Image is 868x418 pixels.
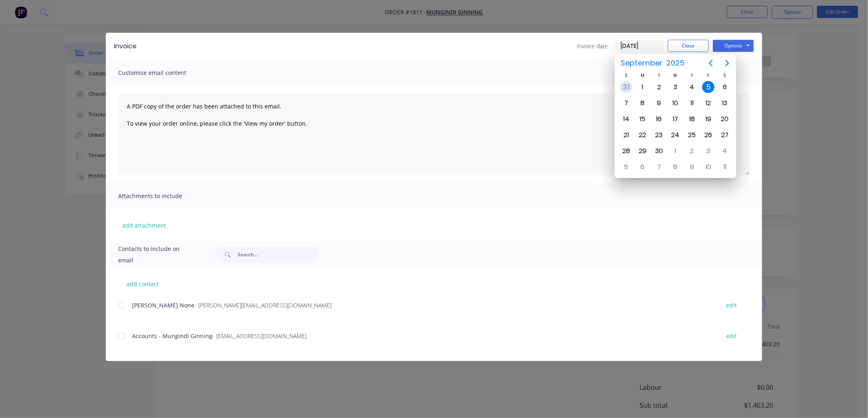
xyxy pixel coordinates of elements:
[686,161,698,173] div: Thursday, October 9, 2025
[118,190,208,202] span: Attachments to include
[719,55,736,71] button: Next page
[616,56,690,70] button: September2025
[719,145,731,157] div: Saturday, October 4, 2025
[653,81,665,93] div: Tuesday, September 2, 2025
[686,113,698,125] div: Thursday, September 18, 2025
[717,72,733,79] div: S
[669,81,682,93] div: Wednesday, September 3, 2025
[620,81,633,93] div: Sunday, August 31, 2025
[637,81,649,93] div: Monday, September 1, 2025
[686,145,698,157] div: Thursday, October 2, 2025
[118,67,208,79] span: Customise email content
[118,219,170,231] button: add attachment
[686,97,698,109] div: Thursday, September 11, 2025
[118,278,167,290] button: add contact
[665,56,687,70] span: 2025
[132,332,212,340] span: Accounts - Mungindi Ginning
[637,145,649,157] div: Monday, September 29, 2025
[686,129,698,141] div: Thursday, September 25, 2025
[722,300,742,311] button: edit
[669,113,682,125] div: Wednesday, September 17, 2025
[577,42,608,50] span: Invoice date
[684,72,700,79] div: T
[719,81,731,93] div: Saturday, September 6, 2025
[719,97,731,109] div: Saturday, September 13, 2025
[686,81,698,93] div: Thursday, September 4, 2025
[619,56,665,70] span: September
[637,161,649,173] div: Monday, October 6, 2025
[653,145,665,157] div: Tuesday, September 30, 2025
[669,145,682,157] div: Wednesday, October 1, 2025
[618,72,634,79] div: S
[653,161,665,173] div: Tuesday, October 7, 2025
[713,40,754,52] button: Options
[635,72,651,79] div: M
[620,161,633,173] div: Sunday, October 5, 2025
[669,129,682,141] div: Wednesday, September 24, 2025
[668,40,709,52] button: Close
[653,113,665,125] div: Tuesday, September 16, 2025
[118,93,750,175] textarea: A PDF copy of the order has been attached to this email. To view your order online, please click ...
[702,81,715,93] div: Today, Friday, September 5, 2025
[653,97,665,109] div: Tuesday, September 9, 2025
[238,246,319,263] input: Search...
[620,113,633,125] div: Sunday, September 14, 2025
[637,113,649,125] div: Monday, September 15, 2025
[132,301,194,309] span: [PERSON_NAME] None
[719,161,731,173] div: Saturday, October 11, 2025
[702,129,715,141] div: Friday, September 26, 2025
[620,97,633,109] div: Sunday, September 7, 2025
[653,129,665,141] div: Tuesday, September 23, 2025
[719,113,731,125] div: Saturday, September 20, 2025
[637,129,649,141] div: Monday, September 22, 2025
[702,113,715,125] div: Friday, September 19, 2025
[702,145,715,157] div: Friday, October 3, 2025
[722,330,742,341] button: edit
[620,145,633,157] div: Sunday, September 28, 2025
[702,97,715,109] div: Friday, September 12, 2025
[637,97,649,109] div: Monday, September 8, 2025
[620,129,633,141] div: Sunday, September 21, 2025
[700,72,717,79] div: F
[114,41,137,51] div: Invoice
[702,161,715,173] div: Friday, October 10, 2025
[651,72,667,79] div: T
[194,301,331,309] span: - [PERSON_NAME][EMAIL_ADDRESS][DOMAIN_NAME]
[669,97,682,109] div: Wednesday, September 10, 2025
[212,332,306,340] span: - [EMAIL_ADDRESS][DOMAIN_NAME]
[667,72,684,79] div: W
[719,129,731,141] div: Saturday, September 27, 2025
[703,55,719,71] button: Previous page
[118,243,196,266] span: Contacts to include on email
[669,161,682,173] div: Wednesday, October 8, 2025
